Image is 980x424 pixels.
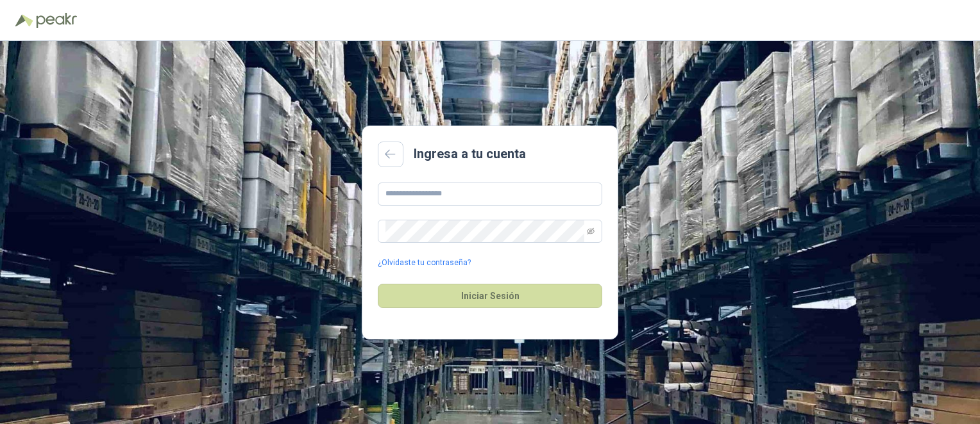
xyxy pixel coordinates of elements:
img: Logo [15,14,33,27]
button: Iniciar Sesión [378,284,602,308]
a: ¿Olvidaste tu contraseña? [378,257,471,269]
span: eye-invisible [587,227,595,235]
h2: Ingresa a tu cuenta [414,144,526,164]
img: Peakr [36,13,77,28]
